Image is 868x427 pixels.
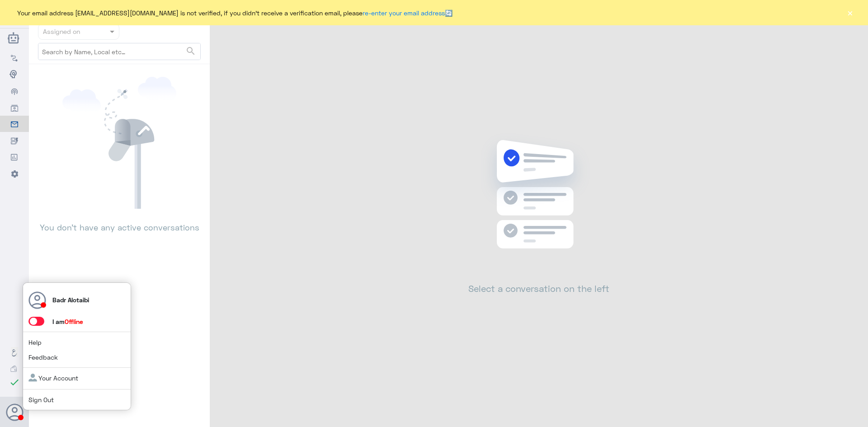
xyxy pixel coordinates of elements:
a: Help [28,338,42,346]
span: Your email address [EMAIL_ADDRESS][DOMAIN_NAME] is not verified, if you didn't receive a verifica... [17,8,453,18]
button: search [185,44,196,59]
button: × [845,8,854,17]
button: Avatar [6,404,23,421]
p: Badr Alotaibi [52,295,89,305]
span: search [185,46,196,56]
a: Sign Out [28,396,54,404]
i: check [9,377,20,388]
p: You don’t have any active conversations [38,209,201,234]
a: re-enter your email address [363,9,445,17]
h2: Select a conversation on the left [468,283,609,294]
a: Feedback [28,353,58,361]
a: Your Account [28,374,78,382]
input: Search by Name, Local etc… [38,43,200,60]
span: Offline [65,318,83,325]
span: I am [52,318,83,325]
